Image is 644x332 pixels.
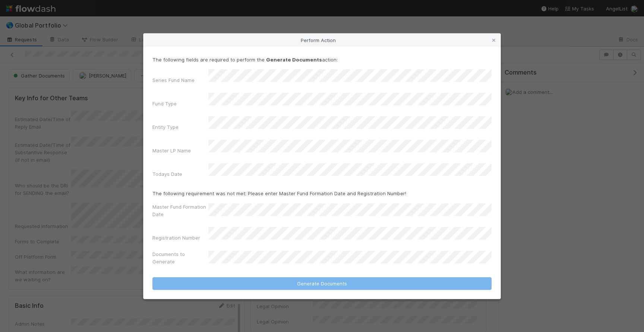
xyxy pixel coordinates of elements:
label: Registration Number [152,234,200,241]
label: Fund Type [152,100,177,107]
button: Generate Documents [152,277,492,290]
label: Master LP Name [152,147,191,154]
div: Perform Action [143,34,501,47]
label: Series Fund Name [152,76,195,84]
label: Documents to Generate [152,250,208,265]
strong: Generate Documents [266,57,322,63]
label: Todays Date [152,170,182,178]
p: The following requirement was not met: Please enter Master Fund Formation Date and Registration N... [152,190,492,197]
label: Entity Type [152,123,179,131]
label: Master Fund Formation Date [152,203,208,218]
p: The following fields are required to perform the action: [152,56,492,63]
